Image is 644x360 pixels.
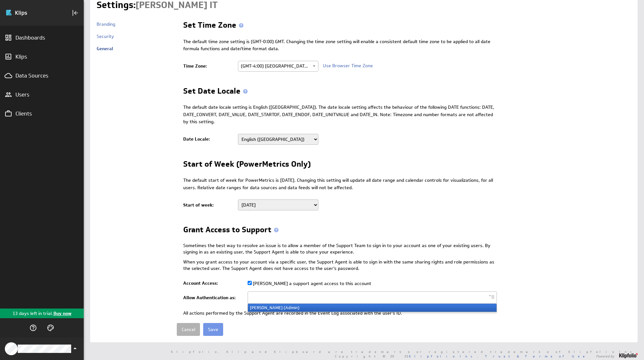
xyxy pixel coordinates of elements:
div: Klips [15,53,68,60]
input: Save [203,323,223,336]
div: Users [15,91,68,98]
a: General [97,46,113,51]
p: When you grant access to your account via a specific user, the Support Agent is able to sign in w... [183,259,497,272]
a: Trust & Terms of Use [485,354,589,358]
p: 13 days left in trial. [13,310,53,317]
div: Collapse [70,7,81,18]
img: Klipfolio klips logo [5,8,51,18]
div: The default date locale setting is English ([GEOGRAPHIC_DATA]). The date locale setting affects t... [183,104,497,125]
li: [PERSON_NAME] (Admin) [248,304,497,312]
div: Help [28,322,39,333]
a: Branding [97,21,115,27]
h2: Grant Access to Support [183,226,281,236]
div: The default time zone setting is (GMT-0:00) GMT. Changing the time zone setting will enable a con... [183,38,497,52]
div: The default start of week for PowerMetrics is [DATE]. Changing this setting will update all date ... [183,177,497,191]
p: Buy now [53,310,71,317]
span: (GMT-4:00) [GEOGRAPHIC_DATA]/[GEOGRAPHIC_DATA] [241,61,310,71]
td: Time Zone: [183,58,235,74]
p: Sometimes the best way to resolve an issue is to allow a member of the Support Team to sign in to... [183,243,497,255]
td: Date Locale: [183,131,235,147]
a: Use Browser Time Zone [320,63,373,69]
td: Start of week: [183,197,235,213]
span: Powered by [596,355,614,358]
img: logo-footer.png [619,353,638,358]
div: Data Sources [15,72,68,79]
a: Klipfolio Inc. [409,354,478,358]
td: Account Access: [183,277,244,289]
div: Go to Dashboards [5,8,51,18]
td: Allow Authentication as: [183,289,244,306]
label: [PERSON_NAME] a support agent access to this account [248,281,371,286]
p: All actions performed by the Support Agent are recorded in the Event Log associated with the user... [183,310,497,317]
div: Themes [45,322,56,333]
span: Klipfolio, Klip and Klipboard are trademarks or registered trademarks of Klipfolio Inc. [171,350,638,353]
span: Copyright © 2025 [335,355,478,358]
div: Clients [15,110,68,117]
h2: Start of Week (PowerMetrics Only) [183,160,311,171]
a: Security [97,33,114,39]
svg: Themes [47,324,54,332]
h2: Set Time Zone [183,21,246,32]
a: Cancel [177,323,200,336]
h2: Set Date Locale [183,87,250,97]
input: [PERSON_NAME] a support agent access to this account [248,281,252,285]
div: Dashboards [15,34,68,41]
